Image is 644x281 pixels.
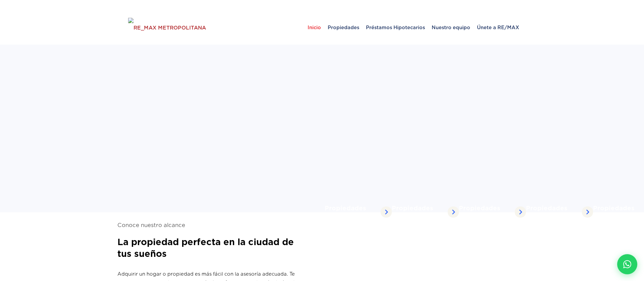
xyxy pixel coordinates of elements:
a: Únete a RE/MAX [474,11,523,44]
a: RE/MAX Metropolitana [128,11,206,44]
span: Propiedades listadas [392,205,447,219]
span: Préstamos Hipotecarios [363,17,428,38]
span: Propiedades listadas [526,205,582,219]
span: Conoce nuestro alcance [117,221,305,229]
span: Únete a RE/MAX [474,17,523,38]
img: RE_MAX METROPOLITANA [128,18,206,38]
a: Nuestro equipo [428,11,474,44]
span: Propiedades listadas [325,205,380,219]
span: Inicio [304,17,324,38]
img: Arrow Right [447,206,459,218]
img: Arrow Right [582,206,593,218]
img: Arrow Right [515,206,526,218]
span: Propiedades [324,17,363,38]
img: Arrow Right [380,206,392,218]
a: Inicio [304,11,324,44]
a: Préstamos Hipotecarios [363,11,428,44]
span: Nuestro equipo [428,17,474,38]
h2: La propiedad perfecta en la ciudad de tus sueños [117,236,305,260]
span: Propiedades listadas [459,205,515,219]
a: Propiedades [324,11,363,44]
